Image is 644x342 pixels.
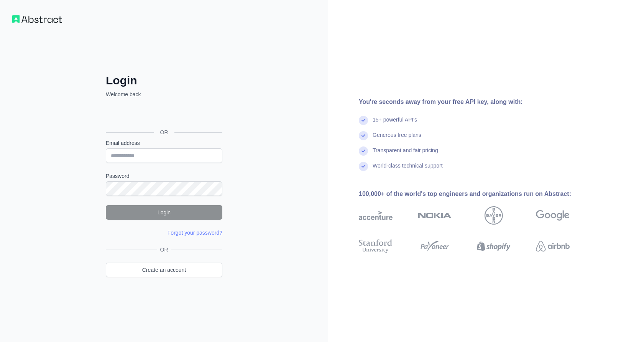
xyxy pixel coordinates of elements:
[106,90,222,98] p: Welcome back
[359,97,594,107] div: You're seconds away from your free API key, along with:
[154,128,174,136] span: OR
[106,205,222,220] button: Login
[359,131,368,140] img: check mark
[373,131,421,146] div: Generous free plans
[168,230,222,236] a: Forgot your password?
[106,139,222,147] label: Email address
[359,206,393,225] img: accenture
[485,206,503,225] img: bayer
[106,172,222,180] label: Password
[373,162,443,177] div: World-class technical support
[373,116,417,131] div: 15+ powerful API's
[157,246,171,253] span: OR
[477,238,511,255] img: shopify
[106,74,222,87] h2: Login
[418,206,452,225] img: nokia
[359,146,368,156] img: check mark
[536,206,570,225] img: google
[536,238,570,255] img: airbnb
[359,116,368,125] img: check mark
[359,189,594,199] div: 100,000+ of the world's top engineers and organizations run on Abstract:
[12,15,62,23] img: Workflow
[418,238,452,255] img: payoneer
[102,107,225,123] iframe: Sign in with Google Button
[106,263,222,277] a: Create an account
[359,162,368,171] img: check mark
[373,146,438,162] div: Transparent and fair pricing
[359,238,393,255] img: stanford university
